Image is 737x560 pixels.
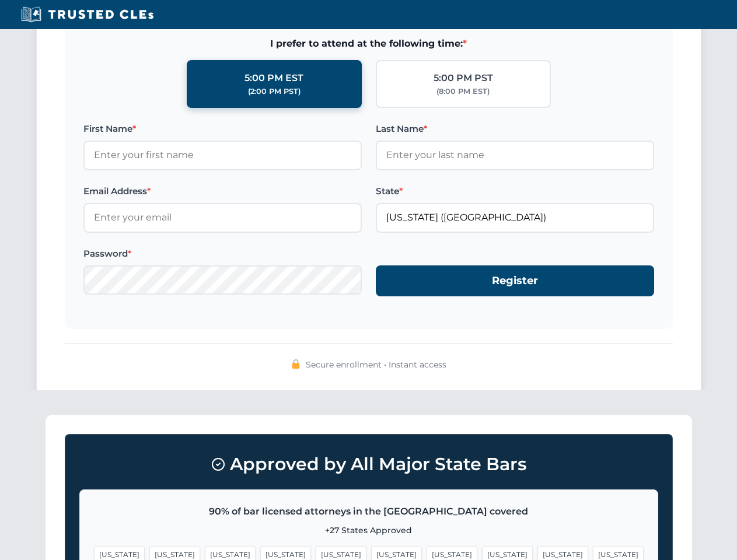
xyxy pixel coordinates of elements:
[244,71,303,86] div: 5:00 PM EST
[83,247,362,261] label: Password
[291,359,301,369] img: 🔒
[83,203,362,232] input: Enter your email
[79,449,658,480] h3: Approved by All Major State Bars
[248,86,301,97] div: (2:00 PM PST)
[94,524,644,537] p: +27 States Approved
[83,122,362,136] label: First Name
[376,265,654,296] button: Register
[94,504,644,519] p: 90% of bar licensed attorneys in the [GEOGRAPHIC_DATA] covered
[376,184,654,198] label: State
[83,36,654,51] span: I prefer to attend at the following time:
[18,6,157,23] img: Trusted CLEs
[83,141,362,170] input: Enter your first name
[436,86,490,97] div: (8:00 PM EST)
[83,184,362,198] label: Email Address
[376,122,654,136] label: Last Name
[434,71,493,86] div: 5:00 PM PST
[376,141,654,170] input: Enter your last name
[376,203,654,232] input: Florida (FL)
[306,358,446,371] span: Secure enrollment • Instant access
